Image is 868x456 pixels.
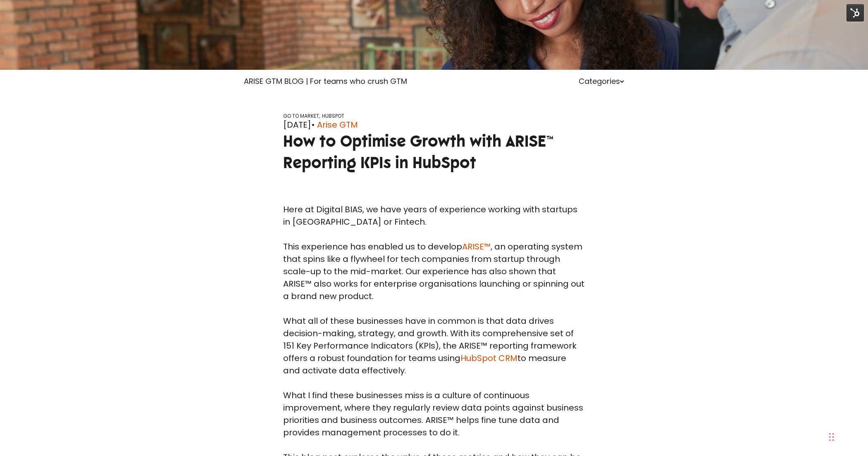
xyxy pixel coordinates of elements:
[322,112,344,119] a: HUBSPOT
[829,425,834,449] div: Drag
[283,112,320,119] a: GO TO MARKET,
[847,4,864,21] img: HubSpot Tools Menu Toggle
[283,119,585,131] div: [DATE]
[283,131,554,173] span: How to Optimise Growth with ARISE™ Reporting KPIs in HubSpot
[460,352,517,364] a: HubSpot CRM
[311,119,315,131] span: •
[579,76,624,86] a: Categories
[683,353,868,456] iframe: Chat Widget
[244,76,407,86] a: ARISE GTM BLOG | For teams who crush GTM
[317,119,358,131] a: Arise GTM
[462,241,491,252] a: ARISE™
